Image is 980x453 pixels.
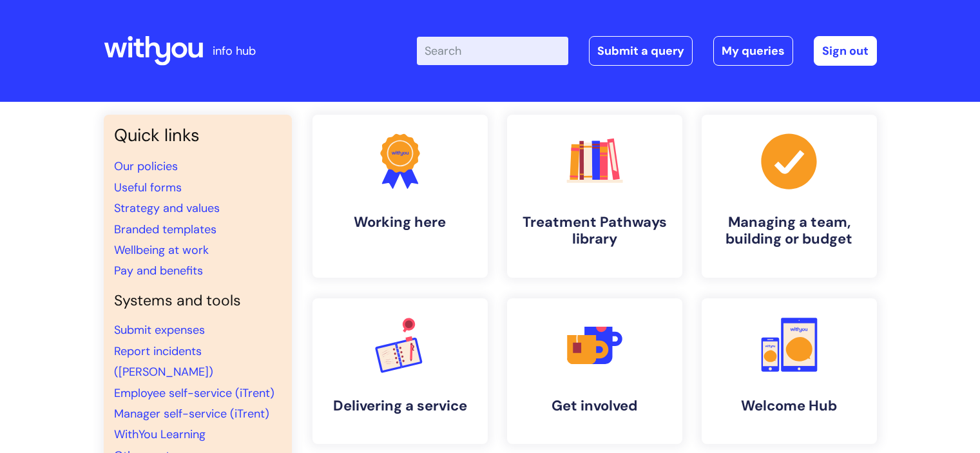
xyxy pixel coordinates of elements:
[712,398,867,414] h4: Welcome Hub
[417,37,568,65] input: Search
[814,36,877,66] a: Sign out
[323,398,477,414] h4: Delivering a service
[712,214,867,248] h4: Managing a team, building or budget
[507,115,682,278] a: Treatment Pathways library
[114,222,216,237] a: Branded templates
[323,214,477,231] h4: Working here
[114,263,203,278] a: Pay and benefits
[114,322,205,338] a: Submit expenses
[114,343,213,380] a: Report incidents ([PERSON_NAME])
[517,398,672,414] h4: Get involved
[702,298,877,444] a: Welcome Hub
[114,427,206,442] a: WithYou Learning
[702,115,877,278] a: Managing a team, building or budget
[114,159,178,174] a: Our policies
[114,200,220,216] a: Strategy and values
[213,41,256,61] p: info hub
[312,115,488,278] a: Working here
[114,180,182,195] a: Useful forms
[713,36,793,66] a: My queries
[114,242,209,258] a: Wellbeing at work
[114,406,269,421] a: Manager self-service (iTrent)
[114,292,282,310] h4: Systems and tools
[517,214,672,248] h4: Treatment Pathways library
[507,298,682,444] a: Get involved
[589,36,693,66] a: Submit a query
[417,36,877,66] div: | -
[114,125,282,146] h3: Quick links
[114,385,274,401] a: Employee self-service (iTrent)
[312,298,488,444] a: Delivering a service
